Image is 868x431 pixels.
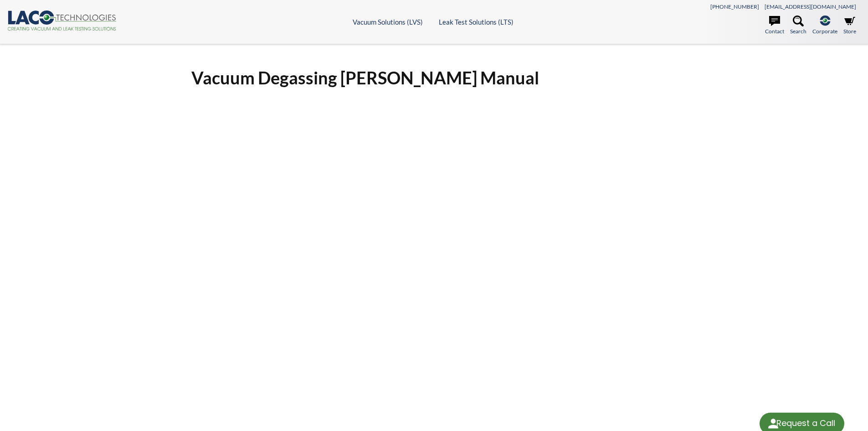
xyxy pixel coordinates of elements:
span: Corporate [812,27,837,36]
a: [PHONE_NUMBER] [710,3,759,10]
a: [EMAIL_ADDRESS][DOMAIN_NAME] [765,3,856,10]
h1: Vacuum Degassing [PERSON_NAME] Manual [191,67,677,89]
a: Store [843,16,856,36]
a: Vacuum Solutions (LVS) [353,18,423,26]
a: Leak Test Solutions (LTS) [439,18,514,26]
a: Search [790,16,806,36]
img: round button [766,416,781,431]
a: Contact [765,16,784,36]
